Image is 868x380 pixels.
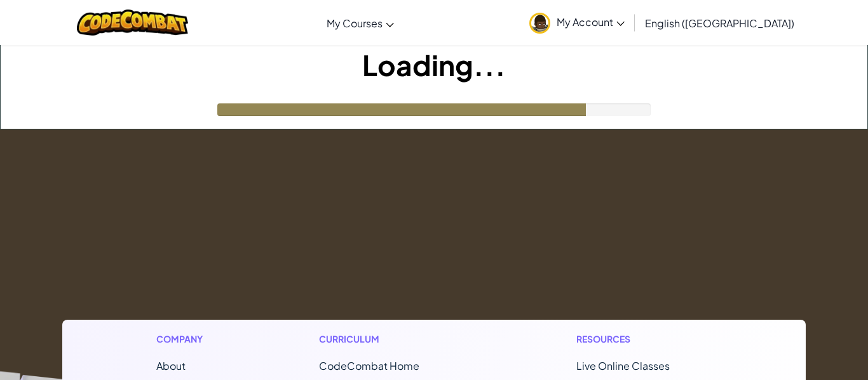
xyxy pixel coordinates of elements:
[327,16,383,30] span: My Courses
[576,332,712,346] h1: Resources
[319,359,419,372] span: CodeCombat Home
[156,332,215,346] h1: Company
[1,45,867,84] h1: Loading...
[77,10,188,36] img: CodeCombat logo
[576,359,670,372] a: Live Online Classes
[320,6,400,40] a: My Courses
[557,15,625,29] span: My Account
[523,3,631,43] a: My Account
[529,13,550,34] img: avatar
[645,16,794,30] span: English ([GEOGRAPHIC_DATA])
[639,6,801,40] a: English ([GEOGRAPHIC_DATA])
[156,359,186,372] a: About
[319,332,473,346] h1: Curriculum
